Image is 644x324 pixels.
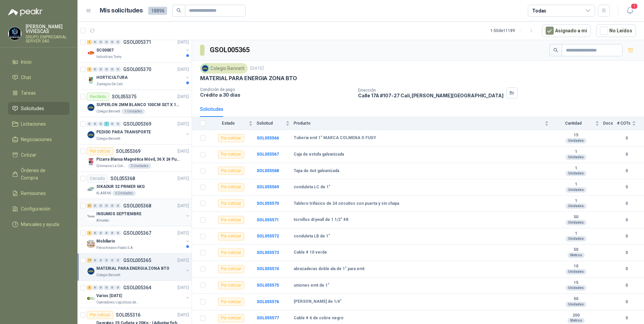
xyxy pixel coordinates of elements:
p: GSOL005369 [123,122,151,126]
div: Por cotizar [218,298,244,306]
b: 0 [617,299,636,305]
img: Company Logo [87,185,95,193]
a: Órdenes de Compra [8,164,69,184]
b: 0 [617,266,636,272]
b: 1 [553,166,599,171]
p: MATERIAL PARA ENERGIA ZONA BTO [200,75,297,82]
p: GSOL005364 [123,285,151,290]
p: Colegio Bennett [96,272,120,278]
div: Metros [568,318,585,323]
a: CerradoSOL055368[DATE] Company LogoSIKADUR 32 PRIMER 6KGKLARENS6 Unidades [77,172,192,199]
p: Calle 17A #107-27 Cali , [PERSON_NAME][GEOGRAPHIC_DATA] [358,93,504,98]
b: SOL055573 [257,250,279,255]
span: Negociaciones [21,136,52,143]
a: 0 0 0 1 0 0 GSOL005369[DATE] Company LogoPEDIDO PARA TRANSPORTEColegio Bennett [87,120,190,141]
p: [DATE] [178,66,189,73]
a: Cotizar [8,149,69,161]
b: SOL055568 [257,168,279,173]
th: Cantidad [553,117,603,130]
p: Pizarra Blanca Magnética Móvil, 36 X 24 Pulgadas, Dob [96,156,180,163]
div: Por cotizar [218,134,244,142]
p: [DATE] [178,312,189,318]
p: [DATE] [178,175,189,182]
b: 0 [617,217,636,223]
b: uniones emt de 1" [294,283,329,288]
b: tornillos drywall de 1 1/2" #8 [294,217,348,223]
div: Por cotizar [218,183,244,191]
p: SOL055375 [112,94,136,99]
span: Remisiones [21,190,46,197]
a: SOL055576 [257,299,279,304]
a: SOL055574 [257,266,279,271]
b: 0 [617,250,636,256]
div: Unidades [566,302,586,307]
p: SC00007 [96,47,114,54]
a: 2 0 0 0 0 0 GSOL005370[DATE] Company LogoHORTICULTURAZoologico De Cali [87,65,190,87]
a: SOL055577 [257,316,279,320]
div: Por cotizar [218,281,244,289]
p: [PERSON_NAME] VIVIESCAS [26,24,69,34]
p: Varios [DATE] [96,293,122,299]
a: Solicitudes [8,102,69,115]
p: PEDIDO PARA TRANSPORTE [96,129,151,135]
p: [DATE] [178,121,189,127]
div: 0 [116,258,121,263]
a: Chat [8,71,69,84]
p: Mobiliario [96,238,115,245]
p: Condición de pago [200,87,353,92]
img: Company Logo [87,103,95,111]
p: Colegio Bennett [96,136,120,141]
span: Solicitud [257,121,284,126]
div: 0 [110,285,115,290]
span: Licitaciones [21,120,46,128]
b: 50 [553,215,599,220]
span: Cantidad [553,121,594,126]
th: Estado [210,117,257,130]
b: 1 [553,198,599,204]
div: Por cotizar [87,311,113,319]
a: Manuales y ayuda [8,218,69,231]
div: 17 [87,258,92,263]
b: Caja de estufa galvanizada [294,152,344,157]
span: Estado [210,121,247,126]
div: Unidades [566,171,586,176]
div: 0 [93,285,98,290]
span: # COTs [617,121,631,126]
span: 18896 [148,7,167,15]
b: 0 [617,135,636,141]
p: Crédito a 30 días [200,92,353,98]
div: Unidades [566,220,586,225]
b: 0 [617,168,636,174]
p: GRUPO EMPRESARIAL SERVER SAS [26,35,69,43]
b: 15 [553,133,599,138]
div: Por cotizar [218,232,244,240]
b: 10 [553,264,599,269]
b: 0 [617,282,636,289]
p: [DATE] [250,65,264,72]
div: 2 [87,231,92,235]
div: 0 [93,122,98,126]
p: GSOL005367 [123,231,151,235]
span: Chat [21,74,31,81]
p: GSOL005365 [123,258,151,263]
b: SOL055575 [257,283,279,288]
div: Por cotizar [218,265,244,273]
p: SIKADUR 32 PRIMER 6KG [96,184,144,190]
b: SOL055569 [257,185,279,189]
button: 1 [624,5,636,17]
span: Cotizar [21,151,36,159]
span: 1 [631,3,638,9]
p: SOL055368 [110,176,135,181]
a: SOL055572 [257,234,279,238]
b: SOL055566 [257,136,279,140]
th: Producto [294,117,553,130]
b: 50 [553,247,599,253]
p: INSUMOS SEPTIEMBRE [96,211,141,217]
div: 0 [98,203,103,208]
a: SOL055567 [257,152,279,157]
div: 1 [104,122,109,126]
a: Negociaciones [8,133,69,146]
a: Inicio [8,56,69,68]
p: Industrias Tomy [96,54,122,60]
